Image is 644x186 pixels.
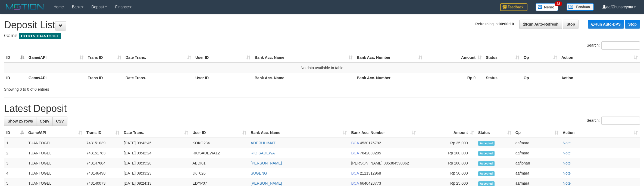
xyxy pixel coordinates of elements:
a: Run Auto-DPS [588,20,624,29]
a: Note [563,181,571,185]
th: Action: activate to sort column ascending [559,53,640,63]
td: 3 [4,158,26,168]
span: BCA [351,171,359,175]
a: Note [563,151,571,155]
td: aafmara [513,148,561,158]
span: Refreshing in: [475,22,514,26]
input: Search: [601,41,640,50]
td: [DATE] 09:42:24 [121,148,190,158]
a: RIO SADEWA [251,151,275,155]
span: [PERSON_NAME] [351,161,382,165]
th: Date Trans.: activate to sort column ascending [121,128,190,138]
td: Rp 100,000 [418,158,476,168]
h4: Game: [4,33,640,39]
th: Amount: activate to sort column ascending [424,53,484,63]
input: Search: [601,117,640,125]
td: 2 [4,148,26,158]
span: Show 25 rows [8,119,33,123]
a: SUGENG [251,171,267,175]
td: TUANTOGEL [26,148,84,158]
th: Bank Acc. Number: activate to sort column ascending [355,53,424,63]
span: 32 [555,1,562,6]
th: Status: activate to sort column ascending [484,53,521,63]
a: Note [563,161,571,165]
th: Game/API: activate to sort column ascending [26,53,86,63]
th: Game/API: activate to sort column ascending [26,128,84,138]
td: Rp 100,000 [418,148,476,158]
span: BCA [351,181,359,185]
span: Accepted [478,181,495,186]
a: Stop [563,20,579,29]
th: Op: activate to sort column ascending [513,128,561,138]
th: Status [484,73,521,83]
span: CSV [56,119,64,123]
th: Action [559,73,640,83]
th: Trans ID: activate to sort column ascending [84,128,121,138]
span: ITOTO > TUANTOGEL [19,33,61,39]
label: Search: [587,117,640,125]
th: Action: activate to sort column ascending [561,128,640,138]
a: Stop [625,20,640,29]
td: 743147684 [84,158,121,168]
th: Bank Acc. Number [355,73,424,83]
td: Rp 50,000 [418,168,476,178]
th: User ID: activate to sort column ascending [190,128,248,138]
th: Bank Acc. Name: activate to sort column ascending [252,53,355,63]
a: ADERUHIMAT [251,141,276,145]
span: Copy 2111312968 to clipboard [360,171,381,175]
th: Bank Acc. Name: activate to sort column ascending [248,128,349,138]
span: Copy [40,119,49,123]
td: [DATE] 09:42:45 [121,138,190,148]
td: [DATE] 09:33:23 [121,168,190,178]
td: aafmara [513,138,561,148]
th: Op: activate to sort column ascending [521,53,559,63]
td: aafmara [513,168,561,178]
span: Copy 4530176792 to clipboard [360,141,381,145]
span: Accepted [478,151,495,156]
td: 743146498 [84,168,121,178]
td: No data available in table [4,63,640,73]
span: Copy 7642039205 to clipboard [360,151,381,155]
a: Copy [36,117,53,126]
th: Bank Acc. Number: activate to sort column ascending [349,128,418,138]
td: JKT026 [190,168,248,178]
th: Trans ID: activate to sort column ascending [86,53,123,63]
a: Note [563,171,571,175]
td: RIOSADEWA12 [190,148,248,158]
td: TUANTOGEL [26,138,84,148]
th: Date Trans.: activate to sort column ascending [123,53,193,63]
img: MOTION_logo.png [4,3,45,11]
td: Rp 35,000 [418,138,476,148]
span: Accepted [478,161,495,166]
h1: Latest Deposit [4,103,640,114]
th: User ID [193,73,252,83]
th: User ID: activate to sort column ascending [193,53,252,63]
span: BCA [351,151,359,155]
img: Feedback.jpg [500,3,527,11]
th: Op [521,73,559,83]
a: [PERSON_NAME] [251,161,282,165]
span: BCA [351,141,359,145]
td: [DATE] 09:35:28 [121,158,190,168]
td: 4 [4,168,26,178]
a: Note [563,141,571,145]
th: Bank Acc. Name [252,73,355,83]
th: Date Trans. [123,73,193,83]
span: Accepted [478,141,495,146]
th: Rp 0 [424,73,484,83]
th: Status: activate to sort column ascending [476,128,513,138]
span: Copy 6640428773 to clipboard [360,181,381,185]
th: ID [4,73,26,83]
a: CSV [52,117,67,126]
td: 743151783 [84,148,121,158]
img: panduan.png [567,3,594,11]
a: [PERSON_NAME] [251,181,282,185]
th: Game/API [26,73,86,83]
a: Run Auto-Refresh [519,20,562,29]
span: Accepted [478,171,495,176]
td: ABDI01 [190,158,248,168]
div: Showing 0 to 0 of 0 entries [4,84,264,92]
img: Button%20Memo.svg [536,3,558,11]
td: TUANTOGEL [26,158,84,168]
td: 743151039 [84,138,121,148]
